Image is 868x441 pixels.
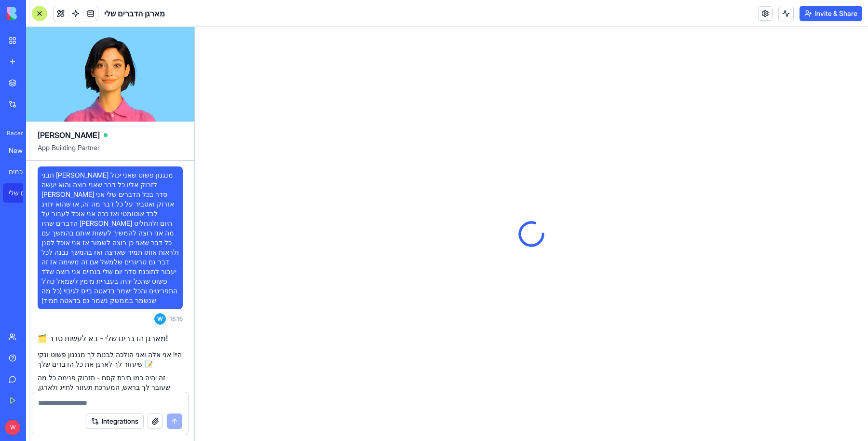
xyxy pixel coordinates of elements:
[38,332,183,344] h2: 🗂️ מארגן הדברים שלי - בא לעשות סדר!
[9,167,36,177] div: מנהל צוות אייג'נטים חכמים
[3,183,41,203] a: מארגן הדברים שלי
[86,413,144,429] button: Integrations
[9,188,36,198] div: מארגן הדברים שלי
[38,143,183,160] span: App Building Partner
[154,313,166,325] span: W
[38,129,100,141] span: [PERSON_NAME]
[7,7,67,20] img: logo
[38,350,183,369] p: היי! אני אלה ואני הולכה לבנות לך מנגנון פשוט ונקי שיעזור לך לארגן את כל הדברים שלך 📝
[3,162,41,181] a: מנהל צוות אייג'נטים חכמים
[5,420,20,435] span: W
[9,146,36,155] div: New App
[104,8,165,19] span: מארגן הדברים שלי
[800,6,862,21] button: Invite & Share
[41,170,179,305] span: תבני [PERSON_NAME] מנגנון פשוט שאני יכול לזרוק אליו כל דבר שאני רוצה והוא יעשה [PERSON_NAME] סדר ...
[3,129,23,137] span: Recent
[170,315,183,323] span: 18:16
[3,141,41,160] a: New App
[38,373,183,412] p: זה יהיה כמו תיבת קסם - תזרוק פנימה כל מה שעובר לך בראש, המערכת תעזור לתייג ולארגן, ואתה תוכל לעבו...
